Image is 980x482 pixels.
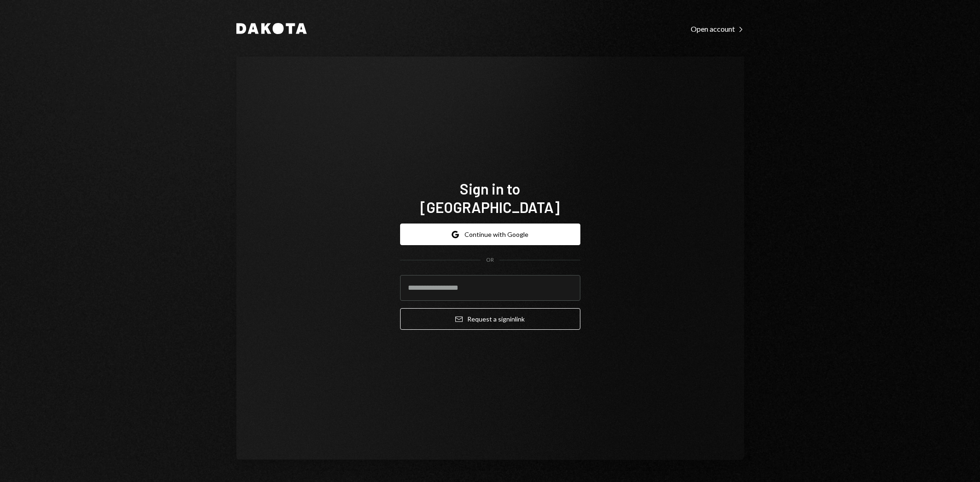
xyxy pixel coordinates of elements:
h1: Sign in to [GEOGRAPHIC_DATA] [400,179,580,216]
div: OR [486,256,494,264]
a: Open account [691,23,744,34]
div: Open account [691,24,744,34]
button: Continue with Google [400,224,580,245]
button: Request a signinlink [400,308,580,330]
